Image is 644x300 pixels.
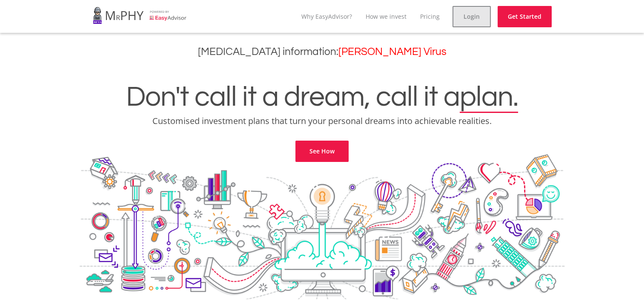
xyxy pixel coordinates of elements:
[6,46,638,58] h3: [MEDICAL_DATA] information:
[420,12,440,20] a: Pricing
[6,83,638,112] h1: Don't call it a dream, call it a
[460,83,518,112] span: plan.
[366,12,406,20] a: How we invest
[338,46,447,57] a: [PERSON_NAME] Virus
[498,6,552,27] a: Get Started
[6,115,638,127] p: Customised investment plans that turn your personal dreams into achievable realities.
[301,12,352,20] a: Why EasyAdvisor?
[452,6,491,27] a: Login
[295,141,349,162] a: See How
